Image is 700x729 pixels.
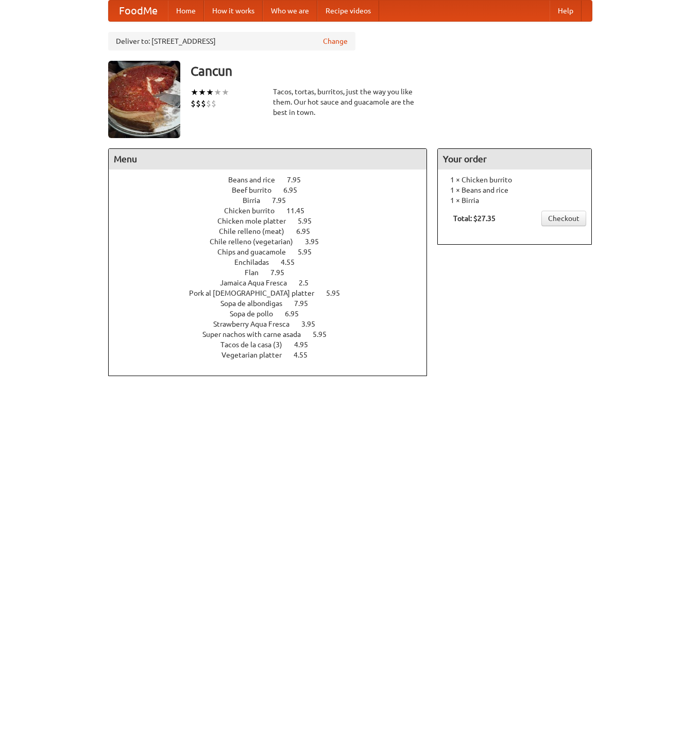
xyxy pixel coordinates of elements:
[224,207,285,215] span: Chicken burrito
[213,320,300,328] span: Strawberry Aqua Fresca
[296,227,320,235] span: 6.95
[108,32,355,50] div: Deliver to: [STREET_ADDRESS]
[219,227,329,235] a: Chile relleno (meat) 6.95
[217,217,296,225] span: Chicken mole platter
[438,149,591,169] h4: Your order
[221,351,292,359] span: Vegetarian platter
[234,258,279,266] span: Enchiladas
[211,98,216,109] li: $
[221,351,327,359] a: Vegetarian platter 4.55
[272,196,296,205] span: 7.95
[270,268,295,277] span: 7.95
[220,341,293,349] span: Tacos de la casa (3)
[210,238,303,246] span: Chile relleno (vegetarian)
[313,330,337,338] span: 5.95
[294,299,318,308] span: 7.95
[220,299,327,308] a: Sopa de albondigas 7.95
[294,351,318,359] span: 4.55
[217,248,331,256] a: Chips and guacamole 5.95
[220,341,327,349] a: Tacos de la casa (3) 4.95
[220,279,297,287] span: Jamaica Aqua Fresca
[228,176,285,184] span: Beans and rice
[443,175,586,185] li: 1 × Chicken burrito
[283,186,308,194] span: 6.95
[273,87,428,117] div: Tacos, tortas, burritos, just the way you like them. Our hot sauce and guacamole are the best in ...
[453,214,496,223] b: Total: $27.35
[317,1,379,21] a: Recipe videos
[263,1,317,21] a: Who we are
[217,248,296,256] span: Chips and guacamole
[228,176,320,184] a: Beans and rice 7.95
[298,217,322,225] span: 5.95
[189,289,325,297] span: Pork al [DEMOGRAPHIC_DATA] platter
[191,87,198,98] li: ★
[299,279,319,287] span: 2.5
[219,227,295,235] span: Chile relleno (meat)
[220,299,293,308] span: Sopa de albondigas
[220,279,328,287] a: Jamaica Aqua Fresca 2.5
[224,207,323,215] a: Chicken burrito 11.45
[201,98,206,109] li: $
[191,98,196,109] li: $
[168,1,204,21] a: Home
[301,320,326,328] span: 3.95
[245,268,269,277] span: Flan
[196,98,201,109] li: $
[189,289,359,297] a: Pork al [DEMOGRAPHIC_DATA] platter 5.95
[198,87,206,98] li: ★
[326,289,350,297] span: 5.95
[443,185,586,195] li: 1 × Beans and rice
[541,211,586,226] a: Checkout
[221,87,229,98] li: ★
[294,341,318,349] span: 4.95
[443,195,586,206] li: 1 × Birria
[287,176,311,184] span: 7.95
[232,186,316,194] a: Beef burrito 6.95
[323,36,348,46] a: Change
[214,87,221,98] li: ★
[204,1,263,21] a: How it works
[243,196,270,205] span: Birria
[217,217,331,225] a: Chicken mole platter 5.95
[213,320,334,328] a: Strawberry Aqua Fresca 3.95
[230,310,283,318] span: Sopa de pollo
[202,330,311,338] span: Super nachos with carne asada
[245,268,303,277] a: Flan 7.95
[286,207,315,215] span: 11.45
[232,186,282,194] span: Beef burrito
[206,98,211,109] li: $
[108,61,180,138] img: angular.jpg
[210,238,338,246] a: Chile relleno (vegetarian) 3.95
[191,61,592,81] h3: Cancun
[206,87,214,98] li: ★
[550,1,582,21] a: Help
[230,310,318,318] a: Sopa de pollo 6.95
[109,1,168,21] a: FoodMe
[243,196,305,205] a: Birria 7.95
[305,238,329,246] span: 3.95
[285,310,309,318] span: 6.95
[281,258,305,266] span: 4.55
[202,330,346,338] a: Super nachos with carne asada 5.95
[234,258,314,266] a: Enchiladas 4.55
[298,248,322,256] span: 5.95
[109,149,427,169] h4: Menu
